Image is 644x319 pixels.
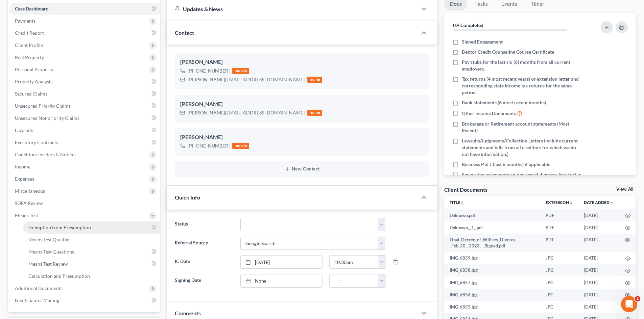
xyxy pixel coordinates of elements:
a: Means Test Qualifier [23,234,160,246]
span: NextChapter Mailing [15,297,59,303]
span: Personal Property [15,67,53,72]
td: IMG_6856.jpg [444,289,540,301]
span: Pay stubs for the last six (6) months from all current employers. [462,59,582,72]
div: [PHONE_NUMBER] [188,68,230,74]
span: Separation agreements or decrees of divorces finalized in the past 2 years [462,171,582,185]
td: [DATE] [578,301,620,313]
span: Means Test Questions [28,249,74,255]
div: mobile [232,68,249,74]
a: Exemption from Presumption [23,221,160,234]
span: Secured Claims [15,91,47,97]
a: Calculation and Presumption [23,270,160,282]
a: Unsecured Nonpriority Claims [9,112,160,124]
span: Brokerage or Retirement account statements (Most Recent) [462,121,582,134]
a: SOFA Review [9,197,160,209]
iframe: Intercom live chat [621,296,637,312]
td: Unknown.pdf [444,209,540,221]
a: Titleunfold_more [450,200,464,205]
span: SOFA Review [15,200,43,206]
div: [PERSON_NAME][EMAIL_ADDRESS][DOMAIN_NAME] [188,109,305,116]
td: IMG_6857.jpg [444,276,540,289]
span: Lawsuits [15,127,33,133]
a: Secured Claims [9,88,160,100]
span: Credit Report [15,30,44,36]
span: Tax returns (4 most recent years) or extension letter and corresponding state income tax returns ... [462,76,582,96]
i: unfold_more [569,201,573,205]
span: Lawsuits/Judgments/Collection Letters (Include current statements and bills from all creditors fo... [462,137,582,158]
div: home [307,110,322,116]
td: Unknown__1_.pdf [444,221,540,234]
span: Payments [15,18,35,24]
a: Date Added expand_more [584,200,614,205]
div: [PERSON_NAME][EMAIL_ADDRESS][DOMAIN_NAME] [188,76,305,83]
span: Real Property [15,54,44,60]
div: [PERSON_NAME] [180,133,424,141]
a: Unsecured Priority Claims [9,100,160,112]
a: [DATE] [241,256,322,268]
span: Bank statements (6 most recent months) [462,99,546,106]
span: Calculation and Presumption [28,273,90,279]
label: Referral Source [171,237,237,250]
strong: 0% Completed [453,22,483,28]
i: unfold_more [460,201,464,205]
a: Property Analysis [9,76,160,88]
a: Credit Report [9,27,160,39]
div: home [307,77,322,83]
a: View All [616,187,633,192]
td: [DATE] [578,289,620,301]
span: Case Dashboard [15,6,49,11]
td: [DATE] [578,209,620,221]
a: NextChapter Mailing [9,294,160,307]
input: -- : -- [330,274,378,287]
a: Case Dashboard [9,3,160,15]
td: Final_Decree_of_Willsey_Divorce_-_Feb_20__2023_-_Signed.pdf [444,234,540,252]
a: Extensionunfold_more [546,200,573,205]
a: Lawsuits [9,124,160,136]
span: Comments [175,310,201,316]
td: JPG [540,289,578,301]
span: Exemption from Presumption [28,224,91,230]
span: Additional Documents [15,285,63,291]
span: 2 [635,296,640,301]
span: Debtor Credit Counseling Course Certificate [462,49,554,55]
i: expand_more [610,201,614,205]
span: Codebtors Insiders & Notices [15,152,76,157]
a: Means Test Review [23,258,160,270]
span: Unsecured Priority Claims [15,103,71,109]
td: PDF [540,234,578,252]
span: Expenses [15,176,34,182]
label: Signing Date [171,274,237,288]
div: Updates & News [175,5,409,12]
span: Unsecured Nonpriority Claims [15,115,79,121]
td: JPG [540,276,578,289]
td: IMG_6855.jpg [444,301,540,313]
div: Client Documents [444,186,487,193]
span: Other Income Documents [462,110,516,117]
div: [PHONE_NUMBER] [188,142,230,149]
span: Quick Info [175,194,200,201]
td: PDF [540,221,578,234]
span: Contact [175,29,194,36]
button: New Contact [180,166,424,172]
span: Signed Engagement [462,38,503,45]
td: IMG_6859.jpg [444,252,540,264]
td: [DATE] [578,252,620,264]
div: [PERSON_NAME] [180,100,424,108]
td: PDF [540,209,578,221]
a: Means Test Questions [23,246,160,258]
td: JPG [540,301,578,313]
label: IC Date [171,255,237,269]
div: mobile [232,143,249,149]
a: None [241,274,322,287]
span: Income [15,164,30,169]
span: Client Profile [15,42,43,48]
td: JPG [540,264,578,276]
td: JPG [540,252,578,264]
span: Means Test [15,212,38,218]
span: Executory Contracts [15,139,58,145]
span: Property Analysis [15,79,52,84]
a: Executory Contracts [9,136,160,149]
td: [DATE] [578,221,620,234]
input: -- : -- [330,256,378,268]
div: [PERSON_NAME] [180,58,424,66]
